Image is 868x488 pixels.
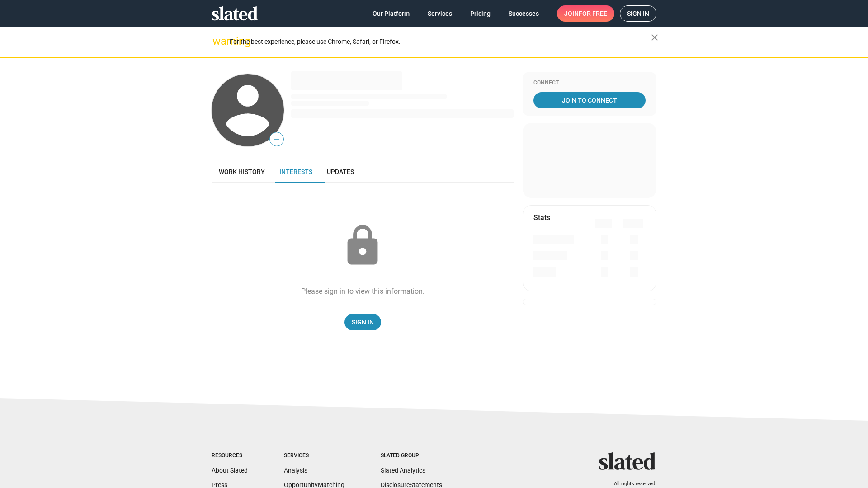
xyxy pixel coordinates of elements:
[212,36,223,47] mat-icon: warning
[212,452,248,460] div: Resources
[533,92,646,108] a: Join To Connect
[620,5,656,22] a: Sign in
[212,161,272,183] a: Work history
[279,168,312,175] span: Interests
[470,5,491,22] span: Pricing
[420,5,459,22] a: Services
[327,168,354,175] span: Updates
[381,452,442,460] div: Slated Group
[533,213,550,222] mat-card-title: Stats
[509,5,539,22] span: Successes
[340,223,385,268] mat-icon: lock
[535,92,644,108] span: Join To Connect
[270,134,283,145] span: —
[381,467,425,474] a: Slated Analytics
[557,5,614,22] a: Joinfor free
[284,452,344,460] div: Services
[428,5,452,22] span: Services
[284,467,307,474] a: Analysis
[373,5,410,22] span: Our Platform
[627,6,649,21] span: Sign in
[272,161,320,183] a: Interests
[501,5,546,22] a: Successes
[230,36,651,48] div: For the best experience, please use Chrome, Safari, or Firefox.
[352,314,374,330] span: Sign In
[649,32,660,43] mat-icon: close
[320,161,361,183] a: Updates
[564,5,607,22] span: Join
[533,80,646,87] div: Connect
[212,467,248,474] a: About Slated
[463,5,498,22] a: Pricing
[344,314,381,330] a: Sign In
[579,5,607,22] span: for free
[365,5,417,22] a: Our Platform
[301,286,425,296] div: Please sign in to view this information.
[219,168,265,175] span: Work history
